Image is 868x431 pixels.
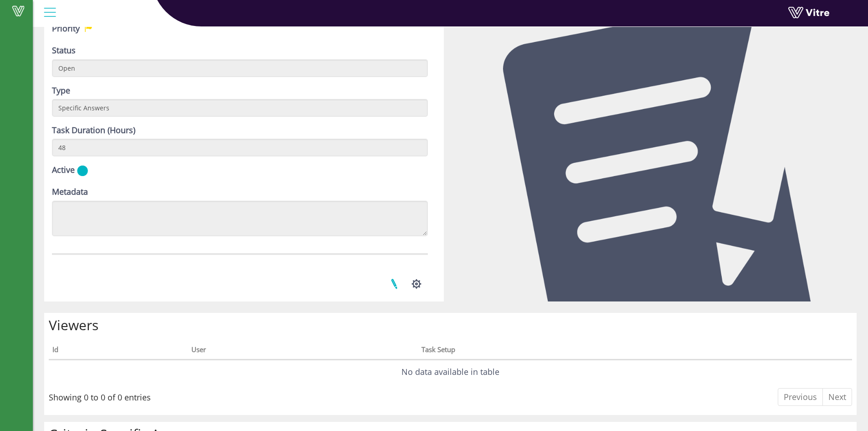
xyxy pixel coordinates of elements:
[77,165,88,177] img: yes
[52,185,88,198] label: Metadata
[49,360,852,384] td: No data available in table
[49,387,151,404] div: Showing 0 to 0 of 0 entries
[52,84,70,97] label: Type
[52,163,75,176] label: Active
[52,124,135,136] label: Task Duration (Hours)
[52,22,80,35] label: Priority
[49,343,188,360] th: Id
[188,343,418,360] th: User
[49,317,852,332] h2: Viewers
[52,44,76,57] label: Status
[418,343,852,360] th: Task Setup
